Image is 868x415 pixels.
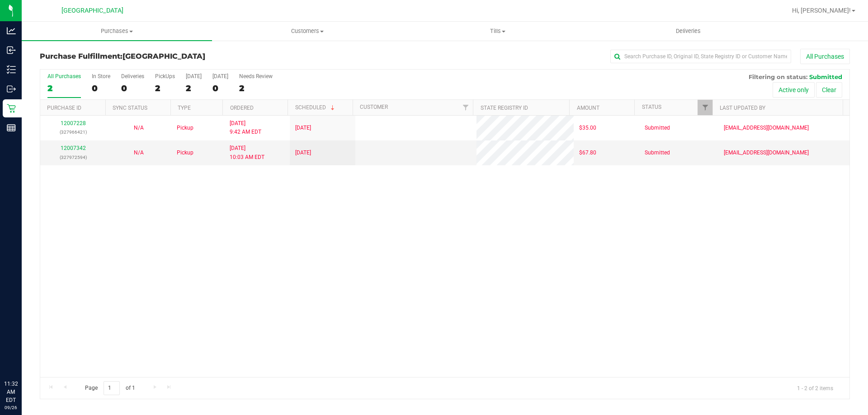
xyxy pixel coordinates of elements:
span: [GEOGRAPHIC_DATA] [123,52,205,61]
a: Last Updated By [720,105,765,111]
span: $35.00 [579,124,596,132]
span: Page of 1 [77,381,142,395]
span: Submitted [645,149,670,157]
inline-svg: Reports [7,123,16,132]
span: [DATE] 9:42 AM EDT [230,119,261,136]
span: Purchases [22,27,212,35]
a: State Registry ID [481,105,528,111]
p: (327966421) [46,128,100,136]
span: Customers [212,27,402,35]
div: [DATE] [212,73,228,79]
button: N/A [134,149,144,157]
span: [DATE] 10:03 AM EDT [230,144,264,161]
a: Filter [698,100,712,115]
span: Not Applicable [134,149,144,156]
a: Type [178,105,191,111]
div: 0 [92,83,110,93]
span: [GEOGRAPHIC_DATA] [61,7,123,14]
inline-svg: Inventory [7,65,16,74]
button: N/A [134,124,144,132]
a: Tills [402,22,593,41]
button: All Purchases [800,49,850,64]
span: Tills [403,27,592,35]
p: 11:32 AM EDT [4,380,18,404]
span: Submitted [809,73,842,80]
a: Ordered [230,105,254,111]
a: Deliveries [593,22,783,41]
span: $67.80 [579,149,596,157]
div: 2 [47,83,81,93]
span: Submitted [645,124,670,132]
div: All Purchases [47,73,81,79]
a: 12007228 [61,120,86,126]
inline-svg: Outbound [7,84,16,93]
a: Customer [360,104,388,110]
a: Purchase ID [47,105,81,111]
a: Filter [458,100,473,115]
div: 2 [186,83,202,93]
span: [DATE] [295,124,311,132]
div: 2 [239,83,273,93]
span: Filtering on status: [749,73,807,80]
p: 09/26 [4,404,18,411]
div: Deliveries [121,73,144,79]
input: Search Purchase ID, Original ID, State Registry ID or Customer Name... [610,50,791,63]
a: Customers [212,22,402,41]
div: 0 [121,83,144,93]
a: Status [642,104,661,110]
a: Amount [577,105,599,111]
div: [DATE] [186,73,202,79]
h3: Purchase Fulfillment: [40,52,310,61]
span: Not Applicable [134,125,144,131]
span: [EMAIL_ADDRESS][DOMAIN_NAME] [724,124,809,132]
div: 2 [155,83,175,93]
inline-svg: Retail [7,104,16,113]
a: Purchases [22,22,212,41]
a: Sync Status [113,105,147,111]
span: Deliveries [664,27,713,35]
span: [EMAIL_ADDRESS][DOMAIN_NAME] [724,149,809,157]
div: PickUps [155,73,175,79]
span: Pickup [177,124,193,132]
button: Active only [773,82,815,98]
div: 0 [212,83,228,93]
input: 1 [104,381,120,395]
inline-svg: Analytics [7,26,16,35]
div: Needs Review [239,73,273,79]
iframe: Resource center [9,343,36,370]
p: (327972594) [46,153,100,162]
a: 12007342 [61,145,86,151]
a: Scheduled [295,104,336,111]
div: In Store [92,73,110,79]
button: Clear [816,82,842,98]
span: 1 - 2 of 2 items [790,381,840,395]
span: [DATE] [295,149,311,157]
inline-svg: Inbound [7,46,16,55]
span: Pickup [177,149,193,157]
span: Hi, [PERSON_NAME]! [792,7,851,14]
